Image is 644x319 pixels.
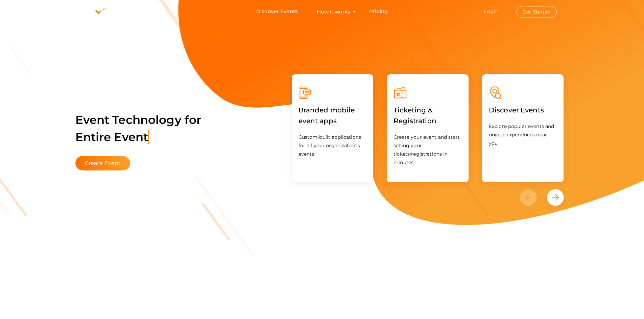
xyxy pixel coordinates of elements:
[393,100,462,131] label: Ticketing & Registration
[299,133,367,158] p: Custom-built applications for all your organization’s events
[489,122,557,148] p: Explore popular events and unique experiences near you.
[489,107,544,114] a: Discover Events
[489,100,544,121] label: Discover Events
[256,5,298,18] a: Discover Events
[299,100,367,131] label: Branded mobile event apps
[75,103,201,154] label: Event Technology for
[369,5,388,18] a: Pricing
[520,189,545,206] button: Previous
[484,8,499,15] a: Login
[299,118,367,125] a: Branded mobile event apps
[75,130,149,144] span: Entire Event
[517,6,557,18] button: Get Started
[315,5,352,18] button: How it works
[393,118,462,125] a: Ticketing & Registration
[393,133,462,167] p: Create your event and start selling your tickets/registrations in minutes.
[75,156,130,170] button: Create Event
[547,189,564,206] button: Next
